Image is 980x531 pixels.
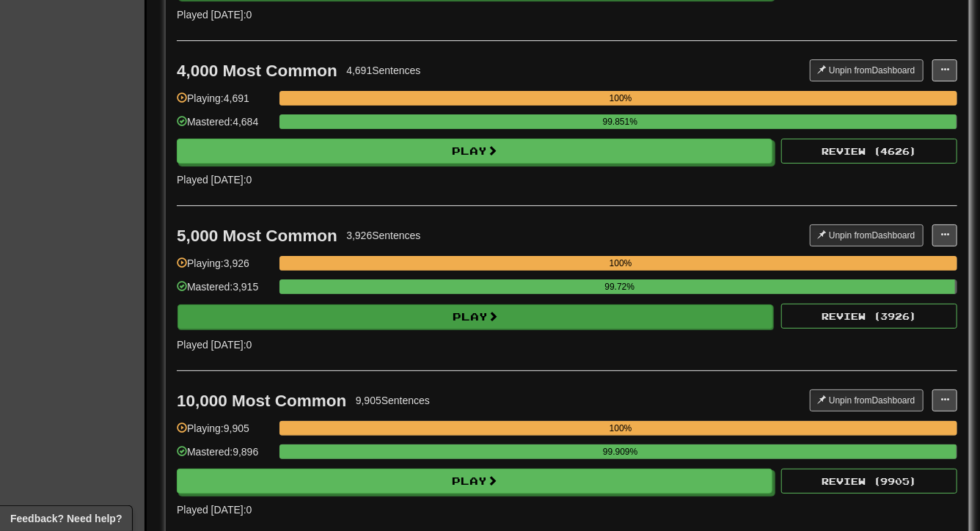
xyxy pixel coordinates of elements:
[346,63,420,78] div: 4,691 Sentences
[781,469,957,494] button: Review (9905)
[346,228,420,243] div: 3,926 Sentences
[177,139,772,164] button: Play
[284,444,957,459] div: 99.909%
[177,91,272,115] div: Playing: 4,691
[177,504,252,516] span: Played [DATE]: 0
[177,279,272,304] div: Mastered: 3,915
[10,511,122,526] span: Open feedback widget
[284,114,956,129] div: 99.851%
[810,224,924,246] button: Unpin fromDashboard
[781,304,957,329] button: Review (3926)
[284,256,957,271] div: 100%
[177,421,272,445] div: Playing: 9,905
[284,279,955,294] div: 99.72%
[177,444,272,469] div: Mastered: 9,896
[810,389,924,411] button: Unpin fromDashboard
[177,9,252,21] span: Played [DATE]: 0
[284,91,957,106] div: 100%
[177,469,772,494] button: Play
[177,174,252,186] span: Played [DATE]: 0
[810,59,924,81] button: Unpin fromDashboard
[284,421,957,436] div: 100%
[177,256,272,280] div: Playing: 3,926
[177,62,337,80] div: 4,000 Most Common
[177,392,346,410] div: 10,000 Most Common
[781,139,957,164] button: Review (4626)
[356,393,430,408] div: 9,905 Sentences
[178,304,773,329] button: Play
[177,339,252,351] span: Played [DATE]: 0
[177,227,337,245] div: 5,000 Most Common
[177,114,272,139] div: Mastered: 4,684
